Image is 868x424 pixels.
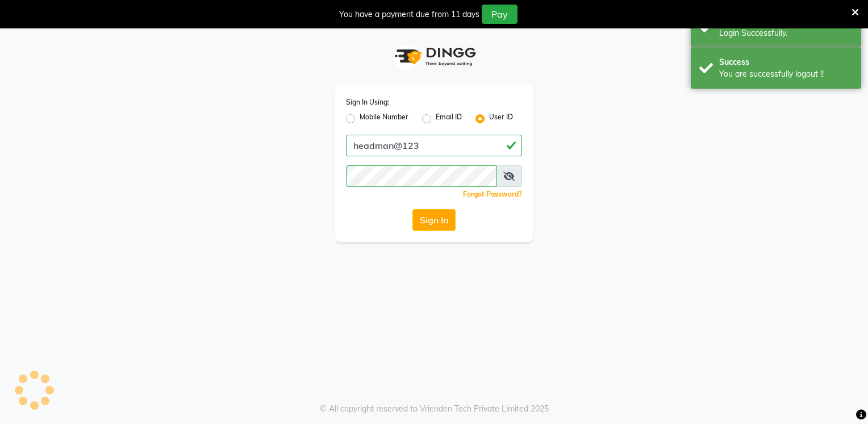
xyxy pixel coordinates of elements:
label: Sign In Using: [346,97,389,107]
div: Success [719,56,853,68]
label: Email ID [436,112,462,126]
a: Forgot Password? [463,190,522,198]
div: You are successfully logout !! [719,68,853,80]
button: Pay [482,5,518,24]
div: You have a payment due from 11 days [339,9,479,20]
label: User ID [489,112,513,126]
img: logo1.svg [389,40,479,73]
label: Mobile Number [360,112,408,126]
input: Username [346,135,522,156]
button: Sign In [412,209,456,231]
div: Login Successfully. [719,27,853,39]
input: Username [346,165,496,187]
